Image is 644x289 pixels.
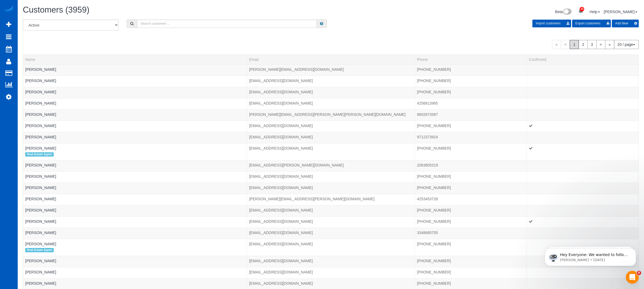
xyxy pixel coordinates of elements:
[25,83,245,85] div: Tags
[25,140,245,141] div: Tags
[25,270,56,274] a: [PERSON_NAME]
[25,231,56,235] a: [PERSON_NAME]
[25,174,56,179] a: [PERSON_NAME]
[23,143,247,160] td: Name
[527,267,639,279] td: Confirmed
[25,112,56,117] a: [PERSON_NAME]
[25,151,245,158] div: Tags
[415,143,527,160] td: Phone
[137,20,317,28] input: Search customers ...
[23,109,247,121] td: Name
[23,239,247,256] td: Name
[23,54,247,64] th: Name
[247,143,414,160] td: Email
[25,224,245,225] div: Tags
[415,64,527,76] td: Phone
[415,239,527,256] td: Phone
[3,5,14,13] img: Automaid Logo
[572,20,611,27] button: Export customers
[25,90,56,94] a: [PERSON_NAME]
[25,286,245,287] div: Tags
[25,95,245,96] div: Tags
[527,76,639,87] td: Confirmed
[247,239,414,256] td: Email
[570,40,579,49] span: 1
[527,183,639,194] td: Confirmed
[415,205,527,216] td: Phone
[25,152,54,157] span: Real Estate Agent
[23,121,247,132] td: Name
[527,109,639,121] td: Confirmed
[527,256,639,267] td: Confirmed
[23,16,92,73] span: Hey Everyone: We wanted to follow up and let you know we have been closely monitoring the account...
[247,205,414,216] td: Email
[25,186,56,190] a: [PERSON_NAME]
[25,275,245,276] div: Tags
[247,87,414,98] td: Email
[23,132,247,143] td: Name
[587,40,596,49] a: 3
[532,20,571,27] button: Import customers
[247,267,414,279] td: Email
[247,171,414,183] td: Email
[25,248,54,252] span: Real Estate Agent
[527,87,639,98] td: Confirmed
[247,121,414,132] td: Email
[527,171,639,183] td: Confirmed
[614,40,639,49] button: 20 / page
[578,40,588,49] a: 2
[25,146,56,150] a: [PERSON_NAME]
[527,143,639,160] td: Confirmed
[25,72,245,73] div: Tags
[415,194,527,205] td: Phone
[247,109,414,121] td: Email
[415,54,527,64] th: Phone
[415,109,527,121] td: Phone
[247,228,414,239] td: Email
[527,121,639,132] td: Confirmed
[527,54,639,64] th: Confirmed
[23,267,247,279] td: Name
[527,132,639,143] td: Confirmed
[580,7,584,11] span: 43
[415,228,527,239] td: Phone
[537,237,644,275] iframe: Intercom notifications message
[25,242,56,246] a: [PERSON_NAME]
[575,5,586,17] a: 43
[247,183,414,194] td: Email
[605,40,614,49] a: »
[415,132,527,143] td: Phone
[25,67,56,72] a: [PERSON_NAME]
[527,98,639,109] td: Confirmed
[25,247,245,254] div: Tags
[25,168,245,169] div: Tags
[527,64,639,76] td: Confirmed
[23,160,247,171] td: Name
[25,197,56,201] a: [PERSON_NAME]
[23,21,93,25] p: Message from Ellie, sent 3d ago
[527,239,639,256] td: Confirmed
[25,202,245,203] div: Tags
[415,121,527,132] td: Phone
[415,256,527,267] td: Phone
[527,205,639,216] td: Confirmed
[626,271,639,284] iframe: Intercom live chat
[527,160,639,171] td: Confirmed
[25,135,56,139] a: [PERSON_NAME]
[527,194,639,205] td: Confirmed
[247,256,414,267] td: Email
[596,40,605,49] a: >
[247,76,414,87] td: Email
[23,228,247,239] td: Name
[23,205,247,216] td: Name
[23,171,247,183] td: Name
[247,98,414,109] td: Email
[23,216,247,228] td: Name
[552,40,639,49] nav: Pagination navigation
[23,256,247,267] td: Name
[561,40,570,49] span: <
[23,183,247,194] td: Name
[247,64,414,76] td: Email
[23,64,247,76] td: Name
